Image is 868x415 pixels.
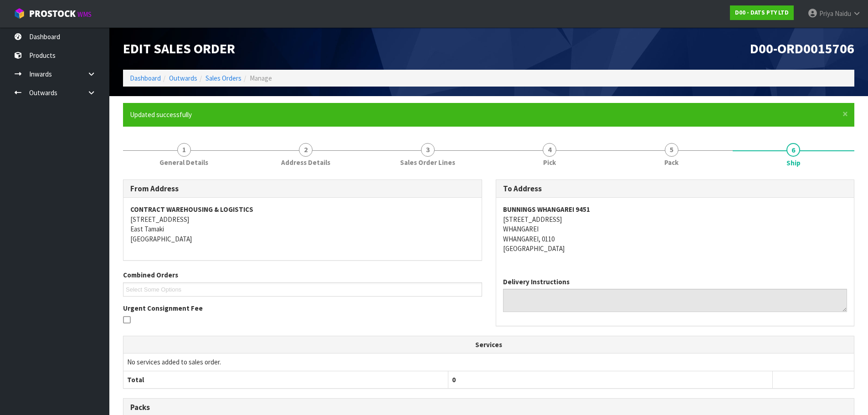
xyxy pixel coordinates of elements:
[123,354,854,371] td: No services added to sales order.
[123,40,235,57] span: Edit Sales Order
[421,143,435,157] span: 3
[123,371,448,388] th: Total
[786,158,801,168] span: Ship
[665,143,678,157] span: 5
[250,74,272,82] span: Manage
[842,108,848,120] span: ×
[543,143,556,157] span: 4
[130,110,192,119] span: Updated successfully
[77,10,92,19] small: WMS
[29,8,76,20] span: ProStock
[299,143,313,157] span: 2
[835,9,851,18] span: Naidu
[14,8,25,19] img: cube-alt.png
[281,158,330,167] span: Address Details
[123,303,203,313] label: Urgent Consignment Fee
[159,158,208,167] span: General Details
[735,9,789,16] strong: D00 - DATS PTY LTD
[503,205,590,214] strong: BUNNINGS WHANGAREI 9451
[452,375,456,384] span: 0
[503,277,570,287] label: Delivery Instructions
[750,40,854,57] span: D00-ORD0015706
[130,205,253,214] strong: CONTRACT WAREHOUSING & LOGISTICS
[130,184,475,193] h3: From Address
[543,158,556,167] span: Pick
[503,205,847,253] address: [STREET_ADDRESS] WHANGAREI WHANGAREI, 0110 [GEOGRAPHIC_DATA]
[123,336,854,354] th: Services
[400,158,455,167] span: Sales Order Lines
[819,9,833,18] span: Priya
[205,74,241,82] a: Sales Orders
[130,403,847,412] h3: Packs
[123,270,178,280] label: Combined Orders
[177,143,191,157] span: 1
[786,143,800,157] span: 6
[503,184,847,193] h3: To Address
[730,5,794,20] a: D00 - DATS PTY LTD
[664,158,678,167] span: Pack
[169,74,197,82] a: Outwards
[130,205,475,244] address: [STREET_ADDRESS] East Tamaki [GEOGRAPHIC_DATA]
[130,74,161,82] a: Dashboard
